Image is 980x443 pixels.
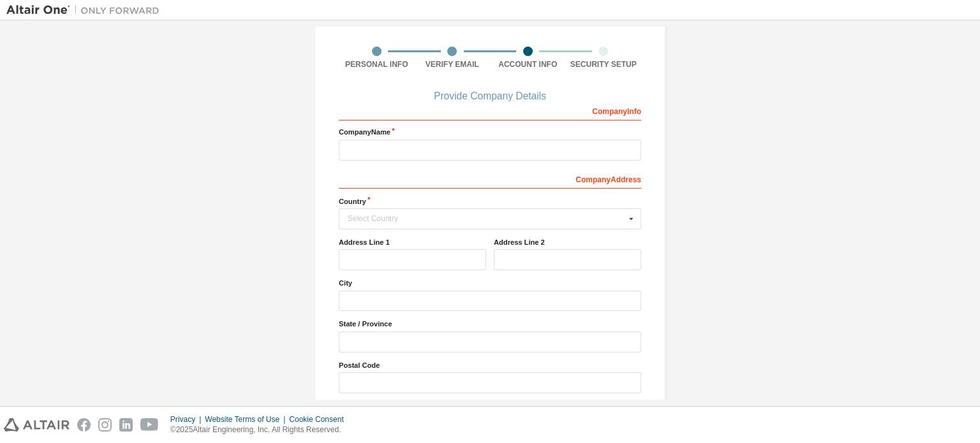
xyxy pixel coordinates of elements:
img: facebook.svg [77,418,91,432]
div: Select Country [348,215,625,222]
img: youtube.svg [140,418,159,432]
div: Privacy [170,414,205,425]
div: Verify Email [415,59,491,69]
label: State / Province [339,319,641,329]
label: Postal Code [339,360,641,370]
label: City [339,278,641,288]
label: Company Name [339,127,641,137]
p: © 2025 Altair Engineering, Inc. All Rights Reserved. [170,425,352,435]
div: Cookie Consent [289,414,351,425]
div: Provide Company Details [339,92,641,100]
div: Personal Info [339,59,415,69]
label: Address Line 2 [494,237,641,247]
div: Company Address [339,168,641,189]
div: Security Setup [566,59,642,69]
img: instagram.svg [98,418,112,432]
label: Country [339,196,641,207]
div: Account Info [490,59,566,69]
div: Website Terms of Use [205,414,289,425]
img: Altair One [6,4,166,17]
img: altair_logo.svg [4,418,70,432]
div: Company Info [339,100,641,120]
img: linkedin.svg [119,418,133,432]
label: Address Line 1 [339,237,486,247]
